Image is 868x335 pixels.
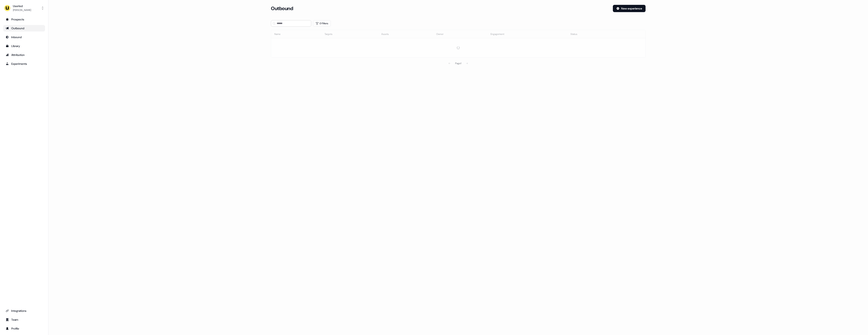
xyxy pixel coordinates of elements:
[3,52,45,58] a: Go to attribution
[3,61,45,67] a: Go to experiments
[6,318,43,322] div: Team
[3,316,45,323] a: Go to team
[3,325,45,332] a: Go to profile
[6,35,43,39] div: Inbound
[13,4,31,8] div: Userled
[6,17,43,21] div: Prospects
[313,20,331,27] button: 0 Filters
[613,5,646,12] button: New experience
[6,44,43,48] div: Library
[6,26,43,30] div: Outbound
[3,3,45,13] button: Userled[PERSON_NAME]
[3,25,45,31] a: Go to outbound experience
[3,34,45,40] a: Go to Inbound
[6,309,43,313] div: Integrations
[6,327,43,331] div: Profile
[3,43,45,49] a: Go to templates
[13,8,31,12] div: [PERSON_NAME]
[6,53,43,57] div: Attribution
[6,62,43,66] div: Experiments
[271,5,293,12] h3: Outbound
[3,308,45,314] a: Go to integrations
[3,16,45,23] a: Go to prospects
